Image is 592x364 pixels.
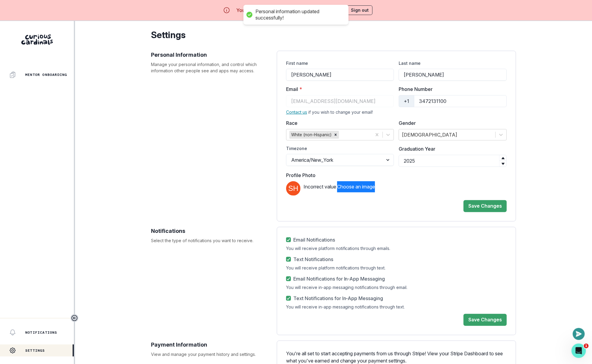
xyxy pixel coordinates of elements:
[286,304,507,309] div: You will receive in-app messaging notifications through text.
[25,348,45,353] p: Settings
[21,35,53,45] img: Curious Cardinals Logo
[464,314,507,326] button: Save Changes
[286,145,391,152] label: Timezone
[286,246,507,251] div: You will receive platform notifications through emails.
[399,119,503,127] label: Gender
[286,60,391,66] label: First name
[151,28,516,42] p: Settings
[293,275,385,282] span: Email Notifications for In-App Messaging
[464,200,507,212] button: Save Changes
[286,285,507,290] div: You will receive in-app messaging notifications through email.
[337,181,375,192] button: Choose an image
[572,344,586,358] iframe: Intercom live chat
[25,72,67,77] p: Mentor Onboarding
[304,181,336,192] div: Incorrect value
[293,256,333,263] span: Text Notifications
[399,145,503,152] label: Graduation Year
[332,131,339,139] div: Remove White (non-Hispanic)
[286,265,507,270] div: You will receive platform notifications through text.
[286,86,391,93] label: Email
[151,227,271,235] p: Notifications
[399,95,414,107] div: +1
[151,51,271,59] p: Personal Information
[399,60,503,66] label: Last name
[347,5,373,15] button: Sign out
[286,110,394,115] div: if you wish to change your email!
[286,119,391,127] label: Race
[151,61,271,74] p: Manage your personal information, and control which information other people see and apps may acc...
[255,8,343,21] div: Personal information updated successfully!
[151,351,271,357] p: View and manage your payment history and settings.
[289,131,332,139] div: White (non-Hispanic)
[236,7,328,14] p: You are impersonating [PERSON_NAME]
[286,172,391,179] label: Profile Photo
[293,295,383,302] span: Text Notifications for In-App Messaging
[25,330,57,335] p: Notifications
[151,341,271,349] p: Payment Information
[151,237,271,244] p: Select the type of notifications you want to receive.
[293,236,335,243] span: Email Notifications
[71,314,78,322] button: Toggle sidebar
[584,344,589,348] span: 1
[573,328,585,340] button: Open or close messaging widget
[399,86,503,93] label: Phone Number
[286,110,307,115] a: Contact us
[286,181,301,196] img: svg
